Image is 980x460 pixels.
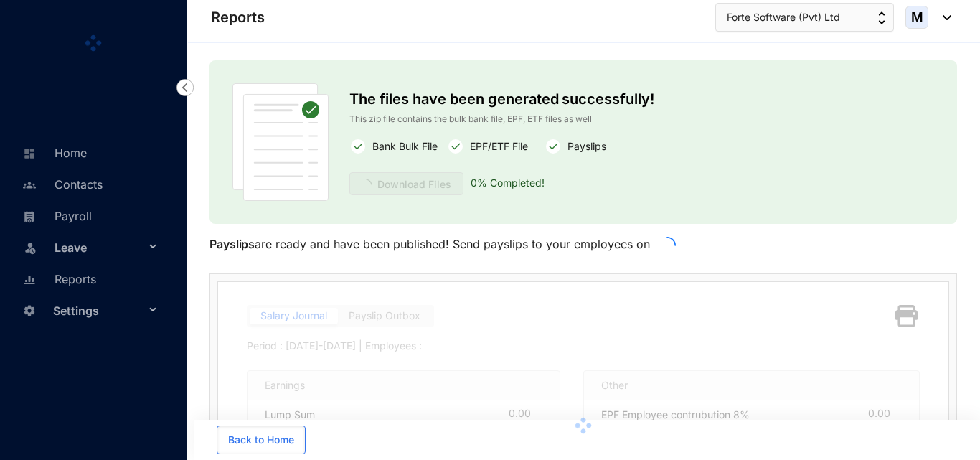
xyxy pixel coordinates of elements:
p: The files have been generated successfully! [349,83,817,112]
a: Contacts [19,177,103,192]
p: Payslips [209,235,255,253]
p: Bank Bulk File [367,138,438,155]
img: people-unselected.118708e94b43a90eceab.svg [23,179,36,192]
img: dropdown-black.8e83cc76930a90b1a4fdb6d089b7bf3a.svg [936,15,951,20]
img: payroll-unselected.b590312f920e76f0c668.svg [23,210,36,223]
img: home-unselected.a29eae3204392db15eaf.svg [23,147,36,160]
img: publish-paper.61dc310b45d86ac63453e08fbc6f32f2.svg [232,83,329,201]
span: M [911,11,923,24]
img: white-round-correct.82fe2cc7c780f4a5f5076f0407303cee.svg [349,138,367,155]
span: loading [657,235,677,255]
button: Back to Home [217,426,306,454]
p: EPF/ETF File [464,138,528,155]
img: settings-unselected.1febfda315e6e19643a1.svg [23,304,36,317]
p: are ready and have been published! Send payslips to your employees on [209,235,650,253]
span: Forte Software (Pvt) Ltd [727,9,840,25]
span: Settings [53,296,145,325]
p: Reports [211,7,265,27]
img: white-round-correct.82fe2cc7c780f4a5f5076f0407303cee.svg [447,138,464,155]
img: leave-unselected.2934df6273408c3f84d9.svg [23,240,37,255]
a: Home [19,146,87,160]
a: Reports [19,272,96,286]
img: nav-icon-left.19a07721e4dec06a274f6d07517f07b7.svg [176,79,194,96]
p: Payslips [562,138,606,155]
span: Leave [55,233,145,262]
a: Payroll [19,209,92,223]
li: Reports [11,263,169,294]
a: Download Files [349,172,463,195]
li: Payroll [11,200,169,231]
p: This zip file contains the bulk bank file, EPF, ETF files as well [349,112,817,126]
li: Contacts [11,168,169,200]
img: white-round-correct.82fe2cc7c780f4a5f5076f0407303cee.svg [545,138,562,155]
img: up-down-arrow.74152d26bf9780fbf563ca9c90304185.svg [878,11,885,24]
p: 0 % Completed! [463,172,545,195]
img: report-unselected.e6a6b4230fc7da01f883.svg [23,273,36,286]
button: Forte Software (Pvt) Ltd [715,3,894,32]
li: Home [11,136,169,168]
